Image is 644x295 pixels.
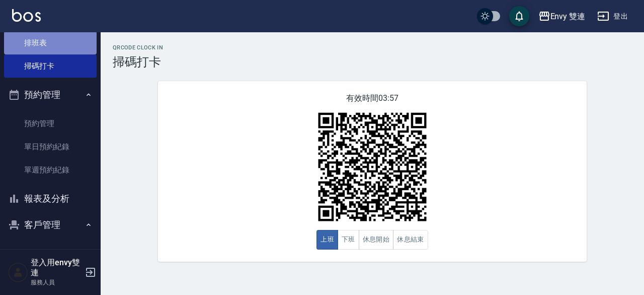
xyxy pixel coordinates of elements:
h2: QRcode Clock In [113,44,632,51]
a: 客戶列表 [4,242,97,265]
button: 休息開始 [359,230,394,250]
img: Person [8,262,28,282]
div: Envy 雙連 [550,10,586,23]
a: 排班表 [4,31,97,54]
a: 預約管理 [4,112,97,135]
a: 單週預約紀錄 [4,158,97,182]
button: 上班 [316,230,338,250]
button: 客戶管理 [4,212,97,238]
button: 登出 [593,7,632,26]
a: 單日預約紀錄 [4,135,97,158]
a: 掃碼打卡 [4,54,97,78]
div: 有效時間 03:57 [158,81,587,262]
p: 服務人員 [31,278,82,287]
button: 下班 [338,230,359,250]
img: Logo [12,9,41,22]
h5: 登入用envy雙連 [31,258,82,278]
button: 報表及分析 [4,186,97,212]
button: save [509,6,529,26]
button: Envy 雙連 [534,6,590,27]
h3: 掃碼打卡 [113,55,632,69]
button: 休息結束 [393,230,428,250]
button: 預約管理 [4,82,97,108]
